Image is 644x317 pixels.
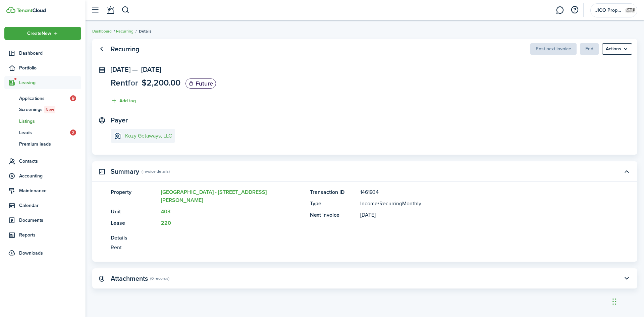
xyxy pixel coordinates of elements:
[4,127,81,138] a: Leads2
[4,115,81,127] a: Listings
[569,4,580,16] button: Open resource center
[142,76,180,89] span: $2,200.00
[89,4,101,16] button: Open sidebar
[46,107,54,113] span: New
[595,8,622,13] span: JICO Properties, LLC
[142,168,170,174] panel-main-subtitle: (Invoice details)
[16,8,46,12] img: TenantCloud
[92,28,112,34] a: Dashboard
[111,76,128,89] span: Rent
[310,188,357,196] panel-main-title: Transaction ID
[185,78,216,89] status: Future
[4,104,81,115] a: ScreeningsNew
[19,118,81,125] span: Listings
[111,219,158,227] panel-main-title: Lease
[19,202,81,209] span: Calendar
[141,64,161,74] span: [DATE]
[19,106,81,113] span: Screenings
[610,285,644,317] iframe: Chat Widget
[70,95,76,101] span: 9
[602,43,632,55] button: Open menu
[96,43,107,55] a: Go back
[111,129,175,143] a: Kozy Getaways, LLCKozy Getaways, LLC
[19,172,81,179] span: Accounting
[379,200,421,207] span: Recurring Monthly
[19,158,81,165] span: Contacts
[104,2,117,19] a: Notifications
[111,45,140,53] panel-main-title: Recurring
[128,76,138,89] span: for
[116,28,133,34] a: Recurring
[111,188,158,204] panel-main-title: Property
[4,47,81,60] a: Dashboard
[161,219,171,227] a: 220
[4,93,81,104] a: Applications9
[70,129,76,136] span: 2
[111,208,158,216] panel-main-title: Unit
[111,275,148,282] panel-main-title: Attachments
[111,97,136,105] button: Add tag
[111,64,130,74] span: [DATE]
[19,231,81,239] span: Reports
[114,132,122,140] img: Kozy Getaways, LLC
[121,4,130,16] button: Search
[19,95,70,102] span: Applications
[161,208,170,215] a: 403
[19,79,81,86] span: Leasing
[553,2,566,19] a: Messaging
[625,5,636,16] img: JICO Properties, LLC
[125,133,172,139] e-details-info-title: Kozy Getaways, LLC
[19,129,70,136] span: Leads
[111,234,599,242] panel-main-title: Details
[6,7,15,13] img: TenantCloud
[621,166,632,177] button: Toggle accordion
[4,27,81,40] button: Open menu
[360,211,599,219] panel-main-description: [DATE]
[4,228,81,242] a: Reports
[92,188,637,262] panel-main-body: Toggle accordion
[360,200,599,208] panel-main-description: /
[310,211,357,219] panel-main-title: Next invoice
[161,188,267,204] a: [GEOGRAPHIC_DATA] - [STREET_ADDRESS][PERSON_NAME]
[27,31,51,36] span: Create New
[19,141,81,148] span: Premium leads
[19,187,81,194] span: Maintenance
[4,138,81,150] a: Premium leads
[132,64,138,74] span: —
[19,64,81,71] span: Portfolio
[612,292,616,312] div: Drag
[19,217,81,224] span: Documents
[360,200,378,207] span: Income
[19,50,81,57] span: Dashboard
[111,244,599,252] panel-main-description: Rent
[139,28,152,34] span: Details
[111,116,128,124] panel-main-title: Payer
[111,168,139,175] panel-main-title: Summary
[602,43,632,55] menu-btn: Actions
[310,200,357,208] panel-main-title: Type
[150,275,169,281] panel-main-subtitle: (0 records)
[360,188,599,196] panel-main-description: 1461934
[19,250,43,257] span: Downloads
[621,273,632,284] button: Toggle accordion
